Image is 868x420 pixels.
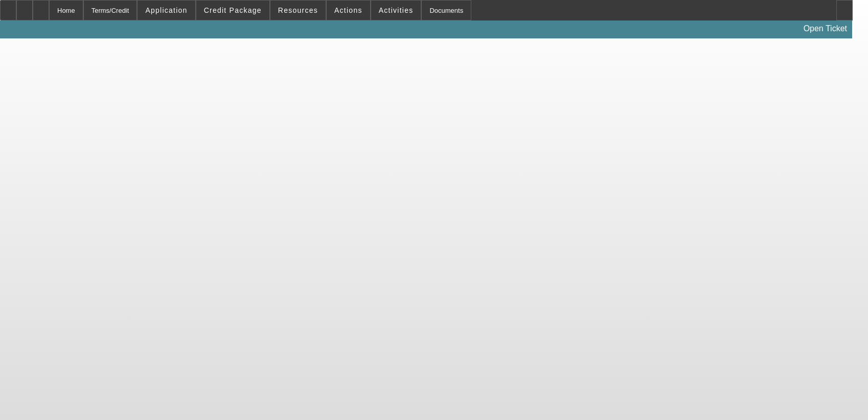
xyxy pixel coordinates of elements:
span: Application [145,6,187,14]
a: Open Ticket [800,20,851,37]
button: Application [138,1,195,20]
span: Activities [379,6,414,14]
span: Actions [334,6,362,14]
button: Activities [371,1,421,20]
button: Resources [270,1,326,20]
button: Credit Package [196,1,269,20]
button: Actions [327,1,370,20]
span: Credit Package [204,6,262,14]
span: Resources [278,6,318,14]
